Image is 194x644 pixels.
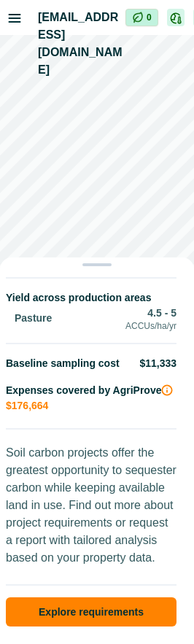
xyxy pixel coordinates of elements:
p: Yield across production areas [6,290,151,306]
p: $11,333 [139,356,176,371]
p: ACCUs/ha/yr [125,321,176,331]
p: Pasture [15,311,52,326]
p: 4.5 - 5 [147,306,176,321]
p: Baseline sampling cost [6,356,120,371]
p: Expenses covered by AgriProve [6,383,161,398]
p: $176,664 [6,398,48,414]
p: Soil carbon projects offer the greatest opportunity to sequester carbon while keeping available l... [6,444,176,575]
button: Info [161,384,173,396]
button: Explore requirements [6,597,176,626]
